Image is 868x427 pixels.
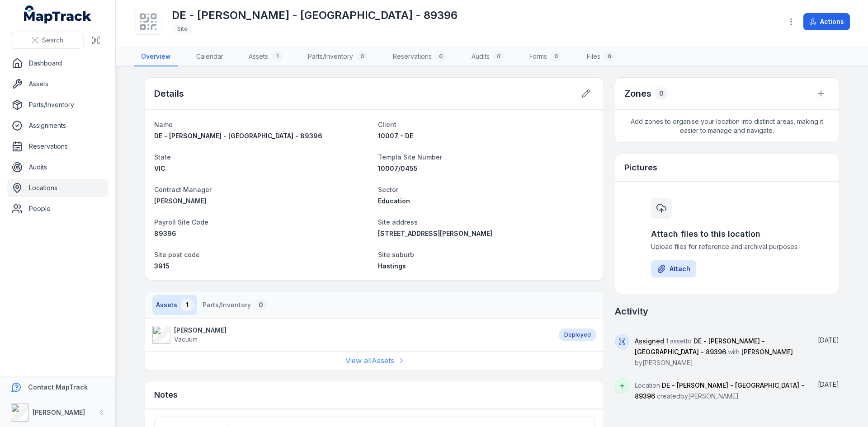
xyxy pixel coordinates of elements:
[559,328,596,341] div: Deployed
[7,200,108,218] a: People
[7,158,108,176] a: Audits
[255,299,267,311] div: 0
[154,389,178,401] h3: Notes
[651,242,803,251] span: Upload files for reference and archival purposes.
[154,218,208,226] span: Payroll Site Code
[522,47,569,66] a: Forms0
[655,87,668,100] div: 0
[635,381,804,400] span: DE - [PERSON_NAME] - [GEOGRAPHIC_DATA] - 89396
[134,47,178,66] a: Overview
[172,8,458,23] h1: DE - [PERSON_NAME] - [GEOGRAPHIC_DATA] - 89396
[189,47,231,66] a: Calendar
[154,186,212,193] span: Contract Manager
[624,87,651,100] h2: Zones
[7,137,108,155] a: Reservations
[818,336,839,344] span: [DATE]
[11,32,84,49] button: Search
[651,260,696,277] button: Attach
[615,305,648,318] h2: Activity
[272,51,283,62] div: 1
[378,186,398,193] span: Sector
[152,326,550,344] a: [PERSON_NAME]Vacuum
[818,336,839,344] time: 8/14/2025, 3:24:20 PM
[172,23,193,35] div: Site
[154,230,176,237] span: 89396
[615,110,839,142] span: Add zones to organise your location into distinct areas, making it easier to manage and navigate.
[33,408,85,416] strong: [PERSON_NAME]
[7,117,108,135] a: Assignments
[357,51,368,62] div: 0
[7,54,108,72] a: Dashboard
[154,197,371,206] a: [PERSON_NAME]
[7,75,108,93] a: Assets
[386,47,453,66] a: Reservations0
[154,87,184,100] h2: Details
[378,218,418,226] span: Site address
[301,47,375,66] a: Parts/Inventory0
[493,51,504,62] div: 0
[604,51,615,62] div: 0
[199,295,271,315] button: Parts/Inventory0
[651,228,803,240] h3: Attach files to this location
[154,251,200,258] span: Site post code
[154,121,173,128] span: Name
[241,47,290,66] a: Assets1
[435,51,446,62] div: 0
[378,153,442,161] span: Templa Site Number
[174,335,198,343] span: Vacuum
[635,337,793,366] span: 1 asset to with by [PERSON_NAME]
[378,230,492,237] span: [STREET_ADDRESS][PERSON_NAME]
[152,295,197,315] button: Assets1
[635,337,765,356] span: DE - [PERSON_NAME] - [GEOGRAPHIC_DATA] - 89396
[741,347,793,357] a: [PERSON_NAME]
[378,164,418,172] span: 10007/0455
[7,179,108,197] a: Locations
[154,153,171,161] span: State
[378,262,406,270] span: Hastings
[181,299,193,311] div: 1
[818,380,839,388] span: [DATE]
[378,251,414,258] span: Site suburb
[635,381,804,400] span: Location created by [PERSON_NAME]
[378,132,413,140] span: 10007 - DE
[378,197,410,205] span: Education
[24,5,92,23] a: MapTrack
[174,326,226,335] strong: [PERSON_NAME]
[635,337,664,346] a: Assigned
[154,262,170,270] span: 3915
[378,121,396,128] span: Client
[624,161,657,174] h3: Pictures
[154,132,322,140] span: DE - [PERSON_NAME] - [GEOGRAPHIC_DATA] - 89396
[154,164,165,172] span: VIC
[28,383,88,391] strong: Contact MapTrack
[580,47,622,66] a: Files0
[42,36,63,45] span: Search
[551,51,561,62] div: 0
[464,47,511,66] a: Audits0
[803,13,850,30] button: Actions
[7,96,108,114] a: Parts/Inventory
[345,355,403,366] a: View allAssets
[818,380,839,388] time: 12/24/2024, 12:42:18 PM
